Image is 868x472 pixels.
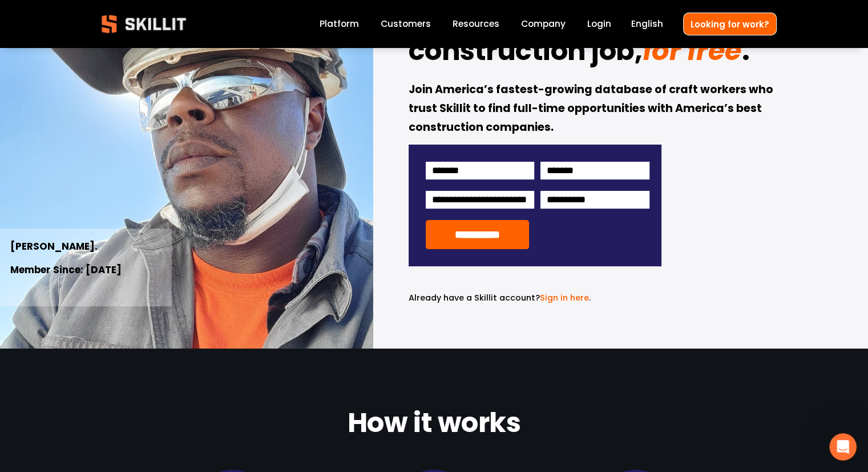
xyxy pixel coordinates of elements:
strong: Join America’s fastest-growing database of craft workers who trust Skillit to find full-time oppo... [409,81,776,137]
p: . [409,291,661,305]
a: Platform [320,17,359,32]
img: Skillit [92,7,196,41]
span: Resources [453,17,499,30]
div: language picker [631,17,663,32]
strong: Member Since: [DATE] [10,262,122,279]
a: Looking for work? [683,13,777,35]
em: for free [642,31,741,70]
a: Customers [381,17,431,32]
strong: [PERSON_NAME]. [10,239,98,255]
strong: construction job, [409,30,643,77]
a: Sign in here [540,292,589,303]
a: Company [521,17,566,32]
strong: How it works [348,402,520,449]
span: English [631,17,663,30]
strong: . [742,30,750,77]
iframe: Intercom live chat [829,433,857,461]
a: Login [587,17,611,32]
span: Already have a Skillit account? [409,292,540,303]
a: folder dropdown [453,17,499,32]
